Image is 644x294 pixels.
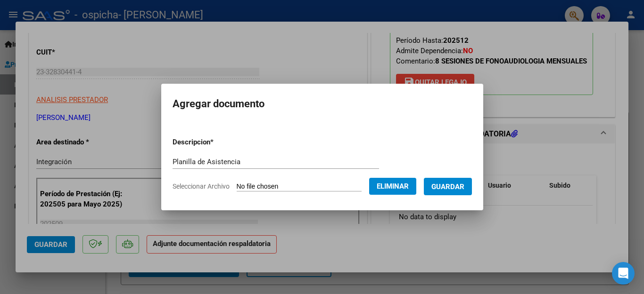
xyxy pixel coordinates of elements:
span: Guardar [431,183,464,191]
span: Seleccionar Archivo [173,183,230,190]
button: Guardar [424,178,472,195]
h2: Agregar documento [173,95,472,113]
span: Eliminar [377,182,409,191]
div: Open Intercom Messenger [612,262,635,285]
p: Descripcion [173,137,263,148]
button: Eliminar [369,178,416,195]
